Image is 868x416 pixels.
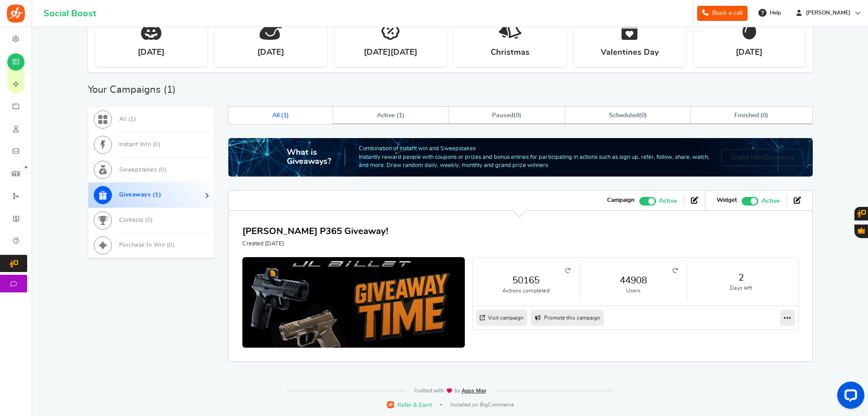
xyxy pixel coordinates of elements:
[858,227,865,234] span: Gratisfaction
[717,196,737,205] strong: Widget
[359,145,710,170] p: Combination of Instant win and Sweepstakes Instantly reward people with coupons or prizes and bon...
[119,142,161,148] span: Instant Win ( )
[257,47,284,58] strong: [DATE]
[589,287,678,295] small: Users
[364,47,417,58] strong: [DATE][DATE]
[138,47,164,58] strong: [DATE]
[242,240,388,248] p: Created [DATE]
[119,242,175,248] span: Purchase to Win ( )
[287,148,345,167] h2: What is Giveaways?
[399,112,402,119] span: 1
[440,404,442,406] span: |
[659,196,677,206] span: Active
[119,217,153,223] span: Contests ( )
[377,112,405,119] span: Active ( )
[755,5,786,20] a: Help
[736,47,762,58] strong: [DATE]
[492,112,521,119] span: ( )
[802,9,854,17] span: [PERSON_NAME]
[854,225,868,238] button: Gratisfaction
[130,116,134,122] span: 1
[609,112,646,119] span: ( )
[119,167,167,173] span: Sweepstakes ( )
[767,9,781,17] span: Help
[242,227,388,236] a: [PERSON_NAME] P365 Giveaway!
[476,310,527,326] a: Visit campaign
[734,112,768,119] span: Finished ( )
[7,5,25,23] img: Social Boost
[492,112,513,119] span: Paused
[147,217,151,223] span: 0
[450,401,514,409] span: Installed on BigCommerce
[762,196,780,206] span: Active
[687,262,795,301] li: 2
[762,112,766,119] span: 0
[696,284,786,292] small: Days left
[154,142,159,148] span: 0
[119,116,136,122] span: All ( )
[589,274,678,287] a: 44908
[830,378,868,416] iframe: LiveChat chat widget
[491,47,530,58] strong: Christmas
[160,167,164,173] span: 0
[88,85,176,94] h2: Your Campaigns ( )
[43,9,96,19] h1: Social Boost
[764,154,794,161] span: Giveaways
[531,310,604,326] a: Promote this campaign
[482,274,570,287] a: 50165
[710,195,786,206] li: Widget activated
[167,85,173,95] span: 1
[119,192,162,198] span: Giveaways ( )
[601,47,659,58] strong: Valentines Day
[272,112,289,119] span: All ( )
[641,112,645,119] span: 0
[155,192,159,198] span: 1
[387,401,432,409] a: Refer & Earn!
[283,112,287,119] span: 1
[697,6,747,21] a: Book a call
[482,287,570,295] small: Actions completed
[25,166,27,168] em: New
[169,242,173,248] span: 0
[609,112,639,119] span: Scheduled
[414,388,487,394] img: img-footer.webp
[516,112,519,119] span: 0
[607,196,635,205] strong: Campaign
[721,149,804,166] a: Create NewGiveaways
